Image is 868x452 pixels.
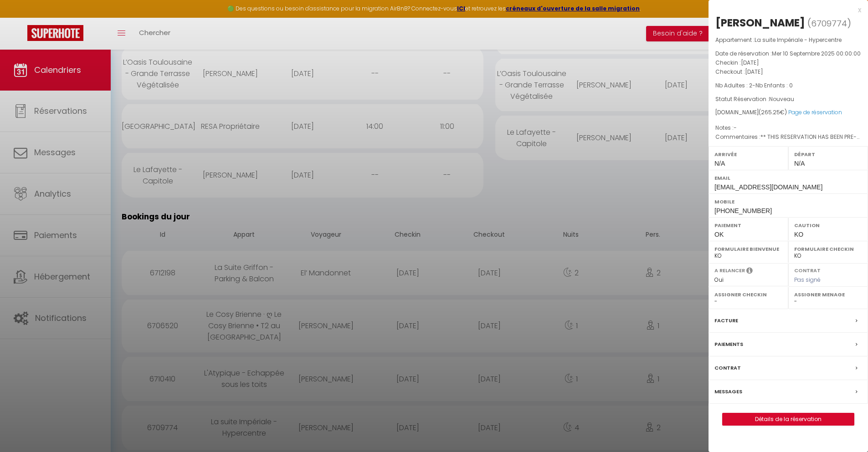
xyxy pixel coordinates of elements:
[714,231,724,238] span: OK
[794,160,805,167] span: N/A
[722,413,854,426] button: Détails de la réservation
[715,95,861,104] p: Statut Réservation :
[741,59,759,66] span: [DATE]
[7,4,35,31] button: Ouvrir le widget de chat LiveChat
[759,108,787,116] span: ( €)
[769,95,794,103] span: Nouveau
[794,276,821,284] span: Pas signé
[715,67,861,76] p: Checkout :
[794,231,803,238] span: KO
[811,18,847,29] span: 6709774
[714,290,782,299] label: Assigner Checkin
[715,132,861,142] p: Commentaires :
[714,160,725,167] span: N/A
[714,363,741,373] label: Contrat
[714,387,742,396] label: Messages
[715,108,861,117] div: [DOMAIN_NAME]
[715,49,861,58] p: Date de réservation :
[714,183,822,191] span: [EMAIL_ADDRESS][DOMAIN_NAME]
[755,81,793,89] span: Nb Enfants : 0
[715,81,861,90] p: -
[714,173,862,183] label: Email
[807,17,851,30] span: ( )
[714,244,782,254] label: Formulaire Bienvenue
[715,36,861,45] p: Appartement :
[794,244,862,254] label: Formulaire Checkin
[794,150,862,159] label: Départ
[709,5,861,15] div: x
[714,221,782,230] label: Paiement
[715,58,861,67] p: Checkin :
[734,124,737,132] span: -
[715,123,861,132] p: Notes :
[755,36,842,44] span: La suite Impériale - Hypercentre
[715,15,805,30] div: [PERSON_NAME]
[794,221,862,230] label: Caution
[714,340,743,349] label: Paiements
[714,150,782,159] label: Arrivée
[794,290,862,299] label: Assigner Menage
[794,267,821,273] label: Contrat
[745,68,763,76] span: [DATE]
[715,81,752,89] span: Nb Adultes : 2
[714,316,738,325] label: Facture
[772,50,861,57] span: Mer 10 Septembre 2025 00:00:00
[714,197,862,206] label: Mobile
[714,207,772,214] span: [PHONE_NUMBER]
[746,267,753,277] i: Sélectionner OUI si vous souhaiter envoyer les séquences de messages post-checkout
[714,267,745,274] label: A relancer
[723,413,854,425] a: Détails de la réservation
[761,108,780,116] span: 265.25
[788,108,842,116] a: Page de réservation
